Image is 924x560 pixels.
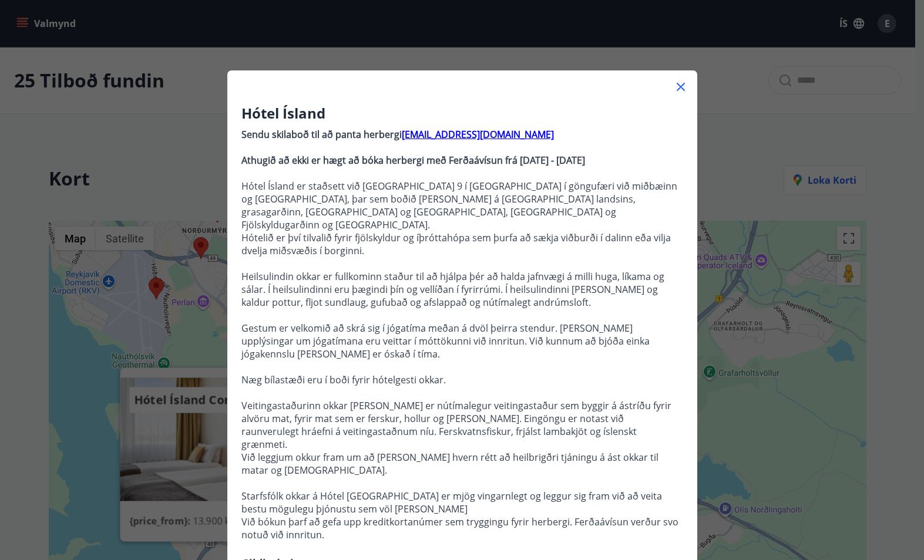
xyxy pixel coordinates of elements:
[241,128,402,141] strong: Sendu skilaboð til að panta herbergi
[241,490,683,515] p: Starfsfólk okkar á Hótel [GEOGRAPHIC_DATA] er mjög vingarnlegt og leggur sig fram við að veita be...
[241,322,683,360] p: Gestum er velkomið að skrá sig í jógatíma meðan á dvöl þeirra stendur. [PERSON_NAME] upplýsingar ...
[241,154,585,167] strong: Athugið að ekki er hægt að bóka herbergi með Ferðaávísun frá [DATE] - [DATE]
[241,103,683,123] h3: Hótel Ísland
[241,231,683,257] p: Hótelið er því tilvalið fyrir fjölskyldur og íþróttahópa sem þurfa að sækja viðburði í dalinn eða...
[241,373,683,386] p: Næg bílastæði eru í boði fyrir hótelgesti okkar.
[241,451,683,477] p: Við leggjum okkur fram um að [PERSON_NAME] hvern rétt að heilbrigðri tjáningu á ást okkar til mat...
[402,128,554,141] a: [EMAIL_ADDRESS][DOMAIN_NAME]
[241,399,683,451] p: Veitingastaðurinn okkar [PERSON_NAME] er nútímalegur veitingastaður sem byggir á ástríðu fyrir al...
[241,515,683,541] p: Við bókun þarf að gefa upp kreditkortanúmer sem tryggingu fyrir herbergi. Ferðaávísun verður svo ...
[241,270,683,309] p: Heilsulindin okkar er fullkominn staður til að hjálpa þér að halda jafnvægi á milli huga, líkama ...
[241,180,683,231] p: Hótel Ísland er staðsett við [GEOGRAPHIC_DATA] 9 í [GEOGRAPHIC_DATA] í göngufæri við miðbæinn og ...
